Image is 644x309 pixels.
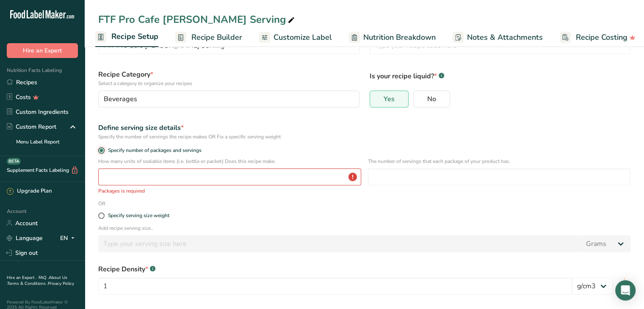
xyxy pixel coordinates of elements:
div: FTF Pro Cafe [PERSON_NAME] Serving [98,12,296,27]
span: No [427,95,436,103]
a: Recipe Builder [175,28,242,47]
span: Beverages [104,94,137,104]
div: OR [93,200,111,207]
span: Recipe Setup [111,31,158,42]
div: Specify the number of servings the recipe makes OR Fix a specific serving weight [98,133,630,141]
span: Nutrition Breakdown [363,32,436,43]
span: Specify number of packages and servings [105,147,202,154]
a: Notes & Attachments [453,28,543,47]
span: Notes & Attachments [467,32,543,43]
span: Recipe Builder [191,32,242,43]
div: Define serving size details [98,123,630,133]
p: Select a category to organize your recipes [98,80,359,87]
span: Yes [384,95,395,103]
a: Customize Label [259,28,332,47]
label: Recipe Category [98,69,359,87]
p: How many units of sealable items (i.e. bottle or packet) Does this recipe make. [98,157,361,165]
a: FAQ . [39,275,49,281]
a: Nutrition Breakdown [349,28,436,47]
div: EN [60,233,78,243]
span: Recipe Costing [576,32,627,43]
div: BETA [7,158,21,165]
p: The number of servings that each package of your product has. [368,157,631,165]
a: About Us . [7,275,67,287]
button: Beverages [98,91,359,108]
a: Hire an Expert . [7,275,37,281]
input: Type your serving size here [98,235,581,252]
div: Open Intercom Messenger [615,280,636,301]
p: Is your recipe liquid? [370,69,631,81]
a: Privacy Policy [48,281,74,287]
span: Customize Label [274,32,332,43]
p: Packages is required [98,187,361,195]
input: Type your density here [98,278,572,295]
div: Upgrade Plan [7,187,52,196]
img: ai-bot.1dcbe71.gif [618,278,630,297]
div: Custom Report [7,122,56,131]
a: Recipe Setup [95,27,158,47]
div: Recipe Density [98,264,630,274]
a: Language [7,231,43,246]
button: Hire an Expert [7,43,78,58]
div: Specify serving size weight [108,212,169,219]
a: Terms & Conditions . [7,281,48,287]
p: Add recipe serving size.. [98,224,630,232]
a: Recipe Costing [560,28,636,47]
